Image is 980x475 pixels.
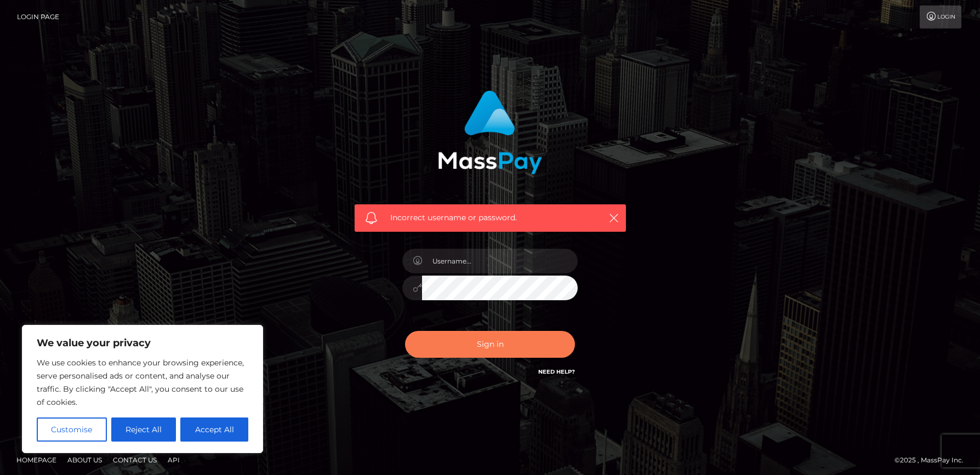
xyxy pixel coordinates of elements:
button: Customise [37,417,107,442]
div: We value your privacy [22,325,263,453]
a: About Us [63,451,106,468]
a: Login Page [17,5,59,28]
a: Homepage [12,451,61,468]
input: Username... [422,249,578,273]
p: We use cookies to enhance your browsing experience, serve personalised ads or content, and analys... [37,356,248,409]
span: Incorrect username or password. [390,212,590,224]
p: We value your privacy [37,336,248,350]
button: Accept All [180,417,248,442]
button: Sign in [405,331,575,358]
a: Contact Us [109,451,161,468]
div: © 2025 , MassPay Inc. [894,454,972,466]
a: Login [920,5,961,28]
img: MassPay Login [438,90,542,174]
button: Reject All [111,417,176,442]
a: Need Help? [538,368,575,375]
a: API [163,451,184,468]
